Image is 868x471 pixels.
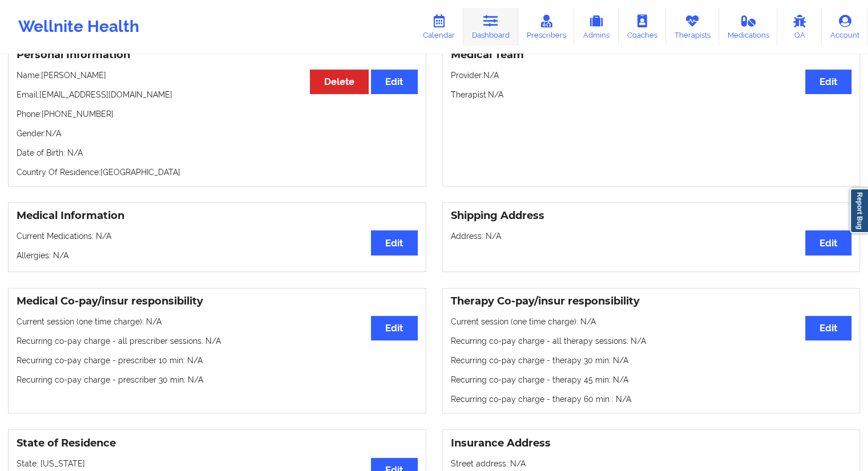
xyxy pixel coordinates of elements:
[574,8,619,46] a: Admins
[17,89,418,100] p: Email: [EMAIL_ADDRESS][DOMAIN_NAME]
[17,374,418,385] p: Recurring co-pay charge - prescriber 30 min : N/A
[451,70,852,81] p: Provider: N/A
[451,335,852,347] p: Recurring co-pay charge - all therapy sessions : N/A
[451,209,852,222] h3: Shipping Address
[17,209,418,222] h3: Medical Information
[17,128,418,139] p: Gender: N/A
[17,108,418,120] p: Phone: [PHONE_NUMBER]
[17,147,418,159] p: Date of Birth: N/A
[451,393,852,405] p: Recurring co-pay charge - therapy 60 min : N/A
[619,8,666,46] a: Coaches
[17,250,418,261] p: Allergies: N/A
[451,89,852,100] p: Therapist: N/A
[17,167,418,178] p: Country Of Residence: [GEOGRAPHIC_DATA]
[451,458,852,469] p: Street address: N/A
[777,8,822,46] a: QA
[666,8,719,46] a: Therapists
[451,437,852,450] h3: Insurance Address
[17,458,418,469] p: State: [US_STATE]
[805,230,851,255] button: Edit
[463,8,518,46] a: Dashboard
[17,70,418,81] p: Name: [PERSON_NAME]
[371,316,417,340] button: Edit
[822,8,868,46] a: Account
[17,355,418,366] p: Recurring co-pay charge - prescriber 10 min : N/A
[518,8,575,46] a: Prescribers
[414,8,463,46] a: Calendar
[17,230,418,242] p: Current Medications: N/A
[310,70,369,94] button: Delete
[371,230,417,255] button: Edit
[719,8,778,46] a: Medications
[17,48,418,62] h3: Personal Information
[17,437,418,450] h3: State of Residence
[17,295,418,308] h3: Medical Co-pay/insur responsibility
[451,374,852,385] p: Recurring co-pay charge - therapy 45 min : N/A
[451,355,852,366] p: Recurring co-pay charge - therapy 30 min : N/A
[451,316,852,327] p: Current session (one time charge): N/A
[17,316,418,327] p: Current session (one time charge): N/A
[451,230,852,242] p: Address: N/A
[850,188,868,233] a: Report Bug
[451,295,852,308] h3: Therapy Co-pay/insur responsibility
[805,70,851,94] button: Edit
[371,70,417,94] button: Edit
[451,48,852,62] h3: Medical Team
[17,335,418,347] p: Recurring co-pay charge - all prescriber sessions : N/A
[805,316,851,340] button: Edit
